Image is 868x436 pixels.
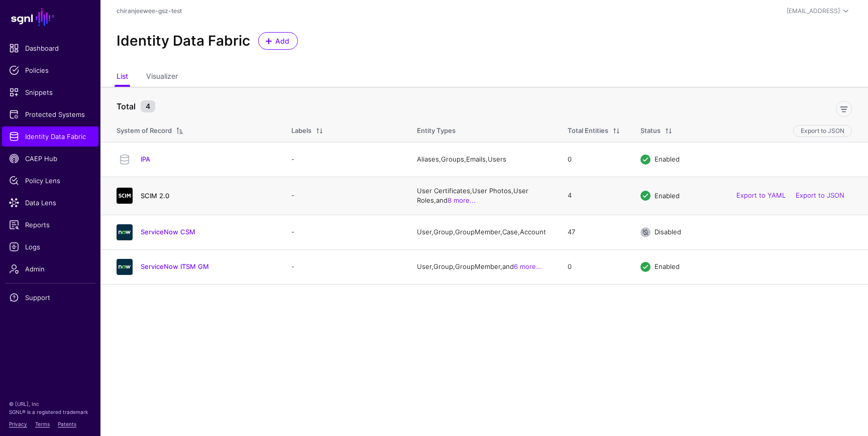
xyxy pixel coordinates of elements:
a: ServiceNow CSM [141,228,195,236]
span: Logs [9,242,91,252]
span: Identity Data Fabric [9,131,91,141]
img: svg+xml;base64,PHN2ZyB3aWR0aD0iNjQiIGhlaWdodD0iNjQiIHZpZXdCb3g9IjAgMCA2NCA2NCIgZmlsbD0ibm9uZSIgeG... [117,224,133,240]
span: Enabled [655,262,680,270]
h2: Identity Data Fabric [117,33,250,50]
td: User, Group, GroupMember, Case, Account [407,215,558,249]
span: Policies [9,65,91,75]
a: SGNL [6,6,94,28]
span: Dashboard [9,43,91,53]
a: Protected Systems [2,104,98,124]
a: Identity Data Fabric [2,126,98,147]
td: User Certificates, User Photos, User Roles, and [407,177,558,215]
a: Terms [35,421,50,427]
div: System of Record [117,126,172,136]
a: Export to YAML [736,191,786,199]
a: Policy Lens [2,171,98,191]
td: - [281,177,407,215]
p: © [URL], Inc [9,400,91,408]
a: Export to JSON [796,191,844,199]
p: SGNL® is a registered trademark [9,408,91,416]
strong: Total [117,101,136,111]
a: Reports [2,215,98,235]
a: Add [258,32,298,50]
td: Aliases, Groups, Emails, Users [407,142,558,177]
img: svg+xml;base64,PHN2ZyB3aWR0aD0iNjQiIGhlaWdodD0iNjQiIHZpZXdCb3g9IjAgMCA2NCA2NCIgZmlsbD0ibm9uZSIgeG... [117,259,133,275]
a: Dashboard [2,38,98,58]
div: Total Entities [568,126,608,136]
td: User, Group, GroupMember, and [407,249,558,284]
div: Labels [291,126,311,136]
span: Enabled [655,155,680,163]
span: Snippets [9,87,91,97]
span: Entity Types [417,126,456,134]
td: - [281,249,407,284]
a: ServiceNow ITSM GM [141,262,209,270]
span: Enabled [655,191,680,199]
small: 4 [141,100,155,112]
span: Admin [9,264,91,274]
a: Policies [2,60,98,80]
span: CAEP Hub [9,154,91,164]
div: [EMAIL_ADDRESS] [787,7,840,16]
div: Status [640,126,661,136]
a: List [117,68,128,87]
a: Visualizer [146,68,178,87]
span: Disabled [655,228,681,236]
span: Policy Lens [9,176,91,186]
td: - [281,142,407,177]
td: - [281,215,407,249]
span: Reports [9,220,91,230]
a: chiranjeewee-gsz-test [117,7,182,15]
a: 6 more... [514,262,542,270]
a: Admin [2,259,98,279]
span: Support [9,293,91,303]
a: SCIM 2.0 [141,192,169,200]
span: Protected Systems [9,109,91,119]
img: svg+xml;base64,PHN2ZyB3aWR0aD0iNjQiIGhlaWdodD0iNjQiIHZpZXdCb3g9IjAgMCA2NCA2NCIgZmlsbD0ibm9uZSIgeG... [117,188,133,204]
span: Add [274,36,291,46]
a: Snippets [2,82,98,102]
td: 0 [558,142,630,177]
td: 4 [558,177,630,215]
a: Patents [58,421,76,427]
span: Data Lens [9,198,91,208]
a: CAEP Hub [2,149,98,169]
a: Data Lens [2,193,98,213]
a: 8 more... [448,196,476,204]
td: 47 [558,215,630,249]
a: Privacy [9,421,27,427]
td: 0 [558,249,630,284]
a: Logs [2,237,98,257]
button: Export to JSON [793,125,852,137]
a: IPA [141,155,150,163]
